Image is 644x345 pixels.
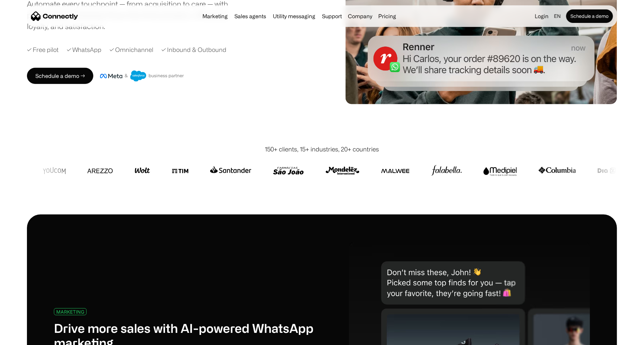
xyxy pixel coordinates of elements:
[13,333,40,343] ul: Language list
[31,11,78,21] a: home
[270,13,318,19] a: Utility messaging
[346,11,375,21] div: Company
[376,13,399,19] a: Pricing
[67,45,101,54] div: ✓ WhatsApp
[109,45,153,54] div: ✓ Omnichannel
[232,13,269,19] a: Sales agents
[56,309,84,314] div: MARKETING
[161,45,226,54] div: ✓ Inbound & Outbound
[348,11,373,21] div: Company
[27,45,59,54] div: ✓ Free pilot
[551,11,565,21] div: en
[200,13,231,19] a: Marketing
[265,145,379,154] div: 150+ clients, 15+ industries, 20+ countries
[532,11,551,21] a: Login
[554,11,561,21] div: en
[100,70,184,82] img: Meta and Salesforce business partner badge.
[7,333,40,343] aside: Language selected: English
[566,9,613,23] a: Schedule a demo
[27,68,93,84] a: Schedule a demo →
[320,13,345,19] a: Support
